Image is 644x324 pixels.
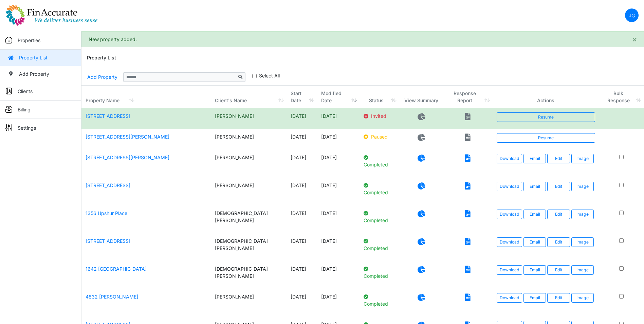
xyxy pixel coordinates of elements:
[211,233,287,261] td: [DEMOGRAPHIC_DATA][PERSON_NAME]
[5,88,12,94] img: sidemenu_client.png
[571,182,594,191] button: Image
[317,129,360,150] td: [DATE]
[364,237,395,252] p: Completed
[625,32,644,47] button: Close
[123,72,236,82] input: Sizing example input
[497,182,522,191] a: Download
[211,289,287,317] td: [PERSON_NAME]
[364,293,395,307] p: Completed
[317,289,360,317] td: [DATE]
[497,237,522,247] a: Download
[547,182,570,191] a: Edit
[493,86,599,108] th: Actions
[5,124,12,131] img: sidemenu_settings.png
[547,154,570,163] a: Edit
[497,112,595,122] a: Resume
[81,86,211,108] th: Property Name: activate to sort column ascending
[364,133,395,140] p: Paused
[287,150,317,178] td: [DATE]
[599,86,644,108] th: Bulk Response: activate to sort column ascending
[287,86,317,108] th: Start Date: activate to sort column ascending
[632,35,637,43] span: ×
[547,210,570,219] a: Edit
[287,108,317,129] td: [DATE]
[317,233,360,261] td: [DATE]
[629,12,635,19] p: JG
[571,293,594,303] button: Image
[364,154,395,168] p: Completed
[497,210,522,219] a: Download
[317,261,360,289] td: [DATE]
[211,178,287,205] td: [PERSON_NAME]
[86,134,169,140] a: [STREET_ADDRESS][PERSON_NAME]
[523,154,546,163] button: Email
[523,237,546,247] button: Email
[523,265,546,275] button: Email
[287,178,317,205] td: [DATE]
[86,155,169,160] a: [STREET_ADDRESS][PERSON_NAME]
[571,210,594,219] button: Image
[211,86,287,108] th: Client's Name: activate to sort column ascending
[87,55,116,61] h6: Property List
[287,129,317,150] td: [DATE]
[18,124,36,131] p: Settings
[364,182,395,196] p: Completed
[211,205,287,233] td: [DEMOGRAPHIC_DATA][PERSON_NAME]
[5,106,12,113] img: sidemenu_billing.png
[364,265,395,280] p: Completed
[571,237,594,247] button: Image
[287,261,317,289] td: [DATE]
[86,210,127,216] a: 1356 Upshur Place
[364,210,395,224] p: Completed
[523,210,546,219] button: Email
[211,108,287,129] td: [PERSON_NAME]
[317,86,360,108] th: Modified Date: activate to sort column ascending
[547,265,570,275] a: Edit
[211,150,287,178] td: [PERSON_NAME]
[523,182,546,191] button: Email
[497,133,595,143] a: Resume
[81,31,644,47] div: New property added.
[5,4,98,26] img: spp logo
[571,265,594,275] button: Image
[259,72,280,79] label: Select All
[18,106,31,113] p: Billing
[86,266,147,272] a: 1642 [GEOGRAPHIC_DATA]
[317,178,360,205] td: [DATE]
[86,182,130,188] a: [STREET_ADDRESS]
[18,37,40,44] p: Properties
[5,37,12,43] img: sidemenu_properties.png
[523,293,546,303] button: Email
[317,108,360,129] td: [DATE]
[287,233,317,261] td: [DATE]
[287,205,317,233] td: [DATE]
[547,237,570,247] a: Edit
[497,154,522,163] a: Download
[86,238,130,244] a: [STREET_ADDRESS]
[360,86,399,108] th: Status: activate to sort column ascending
[18,88,33,95] p: Clients
[211,261,287,289] td: [DEMOGRAPHIC_DATA][PERSON_NAME]
[317,205,360,233] td: [DATE]
[287,289,317,317] td: [DATE]
[364,112,395,120] p: Invited
[317,150,360,178] td: [DATE]
[443,86,493,108] th: Response Report: activate to sort column ascending
[625,8,639,22] a: JG
[86,294,138,300] a: 4832 [PERSON_NAME]
[399,86,443,108] th: View Summary
[87,71,118,83] a: Add Property
[547,293,570,303] a: Edit
[497,265,522,275] a: Download
[86,113,130,119] a: [STREET_ADDRESS]
[497,293,522,303] a: Download
[211,129,287,150] td: [PERSON_NAME]
[571,154,594,163] button: Image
